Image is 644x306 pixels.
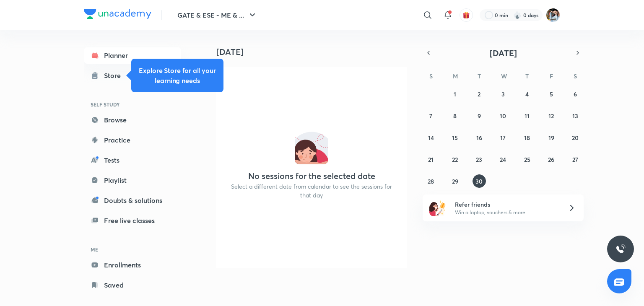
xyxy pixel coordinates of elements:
abbr: September 30, 2025 [475,177,483,185]
abbr: September 13, 2025 [572,112,578,120]
span: [DATE] [490,47,517,59]
abbr: September 27, 2025 [572,156,578,163]
abbr: September 16, 2025 [476,134,482,142]
a: Playlist [84,172,181,189]
button: GATE & ESE - ME & ... [172,7,262,23]
abbr: September 6, 2025 [574,90,577,98]
button: September 26, 2025 [545,153,558,166]
button: September 2, 2025 [473,87,486,101]
h6: Refer friends [455,200,558,209]
abbr: September 15, 2025 [452,134,458,142]
abbr: September 22, 2025 [452,156,458,163]
h4: No sessions for the selected date [248,171,375,181]
button: September 7, 2025 [424,109,438,122]
button: September 3, 2025 [496,87,510,101]
h6: ME [84,242,181,257]
abbr: Wednesday [501,72,507,80]
button: avatar [460,8,473,22]
h5: Explore Store for all your learning needs [138,65,217,86]
h6: SELF STUDY [84,97,181,112]
p: Win a laptop, vouchers & more [455,209,558,216]
button: September 11, 2025 [520,109,534,122]
a: Tests [84,152,181,169]
button: September 29, 2025 [448,174,462,188]
button: September 4, 2025 [520,87,534,101]
button: September 15, 2025 [448,131,462,144]
abbr: September 25, 2025 [524,156,530,163]
a: Doubts & solutions [84,192,181,209]
img: referral [429,200,446,216]
button: September 1, 2025 [448,87,462,101]
abbr: Thursday [525,72,529,80]
img: Suraj Das [546,8,560,22]
button: September 6, 2025 [569,87,582,101]
abbr: September 17, 2025 [500,134,506,142]
button: September 22, 2025 [448,153,462,166]
img: avatar [462,11,470,19]
abbr: September 24, 2025 [500,156,506,163]
img: ttu [615,244,626,254]
abbr: Tuesday [478,72,481,80]
a: Saved [84,277,181,293]
button: September 13, 2025 [569,109,582,122]
abbr: September 14, 2025 [428,134,434,142]
abbr: September 19, 2025 [548,134,554,142]
button: September 19, 2025 [545,131,558,144]
button: September 24, 2025 [496,153,510,166]
abbr: September 7, 2025 [429,112,432,120]
abbr: Friday [550,72,553,80]
a: Enrollments [84,257,181,273]
abbr: September 23, 2025 [476,156,482,163]
button: September 9, 2025 [473,109,486,122]
abbr: September 9, 2025 [478,112,481,120]
button: September 8, 2025 [448,109,462,122]
button: September 20, 2025 [569,131,582,144]
abbr: September 21, 2025 [428,156,434,163]
abbr: September 10, 2025 [500,112,506,120]
abbr: September 2, 2025 [478,90,480,98]
a: Free live classes [84,212,181,229]
button: September 12, 2025 [545,109,558,122]
button: September 18, 2025 [520,131,534,144]
a: Browse [84,112,181,128]
button: September 14, 2025 [424,131,438,144]
abbr: September 20, 2025 [572,134,579,142]
abbr: September 5, 2025 [550,90,553,98]
abbr: Sunday [429,72,433,80]
button: September 30, 2025 [473,174,486,188]
abbr: September 4, 2025 [525,90,529,98]
button: [DATE] [434,47,572,59]
a: Planner [84,47,181,64]
abbr: Monday [453,72,458,80]
button: September 10, 2025 [496,109,510,122]
abbr: September 3, 2025 [501,90,505,98]
button: September 16, 2025 [473,131,486,144]
abbr: September 12, 2025 [548,112,554,120]
abbr: September 11, 2025 [525,112,530,120]
a: Store [84,67,181,84]
button: September 27, 2025 [569,153,582,166]
button: September 25, 2025 [520,153,534,166]
a: Company Logo [84,9,151,21]
abbr: September 18, 2025 [524,134,530,142]
abbr: September 1, 2025 [454,90,456,98]
abbr: September 28, 2025 [428,177,434,185]
button: September 5, 2025 [545,87,558,101]
p: Select a different date from calendar to see the sessions for that day [226,182,397,200]
button: September 21, 2025 [424,153,438,166]
img: Company Logo [84,9,151,19]
abbr: September 29, 2025 [452,177,458,185]
button: September 23, 2025 [473,153,486,166]
img: No events [295,131,328,164]
abbr: September 8, 2025 [453,112,457,120]
h4: [DATE] [216,47,413,57]
abbr: September 26, 2025 [548,156,554,163]
div: Store [104,70,126,80]
img: streak [513,11,522,19]
button: September 28, 2025 [424,174,438,188]
button: September 17, 2025 [496,131,510,144]
abbr: Saturday [574,72,577,80]
a: Practice [84,132,181,148]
